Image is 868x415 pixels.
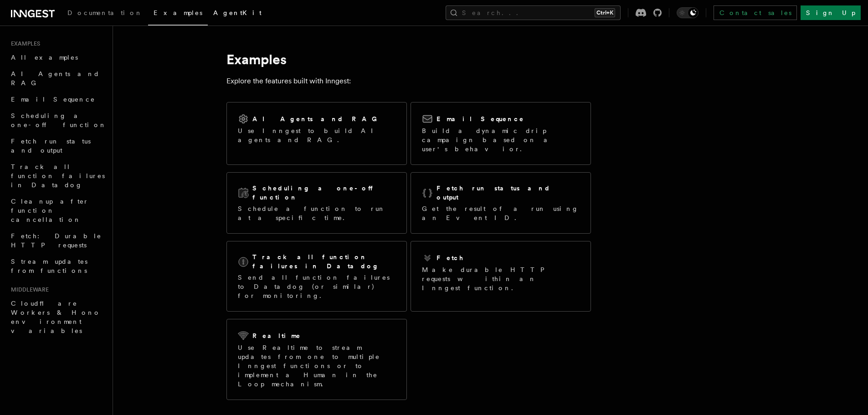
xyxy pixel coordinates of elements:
span: Scheduling a one-off function [11,112,107,128]
a: FetchMake durable HTTP requests within an Inngest function. [411,241,591,312]
p: Get the result of a run using an Event ID. [422,204,580,222]
span: All examples [11,54,78,61]
h2: Email Sequence [437,114,524,123]
span: Stream updates from functions [11,258,87,274]
a: AI Agents and RAGUse Inngest to build AI agents and RAG. [226,102,407,165]
span: AgentKit [213,9,262,16]
a: Track all function failures in Datadog [7,159,107,193]
p: Explore the features built with Inngest: [226,75,591,87]
h2: AI Agents and RAG [252,114,382,123]
a: Fetch run status and output [7,133,107,159]
a: Cloudflare Workers & Hono environment variables [7,295,107,339]
span: Cloudflare Workers & Hono environment variables [11,300,101,334]
h2: Fetch run status and output [437,184,580,202]
a: Fetch run status and outputGet the result of a run using an Event ID. [411,172,591,234]
h2: Fetch [437,253,464,262]
a: All examples [7,49,107,66]
a: Stream updates from functions [7,253,107,279]
p: Make durable HTTP requests within an Inngest function. [422,265,580,292]
a: Scheduling a one-off function [7,108,107,133]
a: Fetch: Durable HTTP requests [7,228,107,253]
span: Middleware [7,286,49,293]
p: Use Inngest to build AI agents and RAG. [238,126,395,144]
h2: Scheduling a one-off function [252,184,395,202]
span: Examples [7,40,40,47]
a: Cleanup after function cancellation [7,193,107,228]
span: Cleanup after function cancellation [11,198,89,223]
a: AI Agents and RAG [7,66,107,91]
a: Documentation [62,3,148,25]
p: Send all function failures to Datadog (or similar) for monitoring. [238,273,395,300]
span: Documentation [67,9,143,16]
p: Schedule a function to run at a specific time. [238,204,395,222]
a: Email Sequence [7,91,107,108]
a: Examples [148,3,208,26]
a: RealtimeUse Realtime to stream updates from one to multiple Inngest functions or to implement a H... [226,319,407,400]
a: AgentKit [208,3,267,25]
a: Sign Up [801,5,861,20]
p: Use Realtime to stream updates from one to multiple Inngest functions or to implement a Human in ... [238,343,395,389]
button: Search...Ctrl+K [446,5,621,20]
kbd: Ctrl+K [595,8,615,17]
h2: Realtime [252,331,301,340]
a: Email SequenceBuild a dynamic drip campaign based on a user's behavior. [411,102,591,165]
span: Fetch run status and output [11,138,91,154]
a: Scheduling a one-off functionSchedule a function to run at a specific time. [226,172,407,234]
span: Email Sequence [11,96,95,103]
span: Track all function failures in Datadog [11,163,105,189]
button: Toggle dark mode [677,7,699,18]
h1: Examples [226,51,591,67]
p: Build a dynamic drip campaign based on a user's behavior. [422,126,580,154]
span: Fetch: Durable HTTP requests [11,232,102,249]
a: Track all function failures in DatadogSend all function failures to Datadog (or similar) for moni... [226,241,407,312]
span: Examples [154,9,202,16]
span: AI Agents and RAG [11,70,100,87]
h2: Track all function failures in Datadog [252,252,395,271]
a: Contact sales [714,5,797,20]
